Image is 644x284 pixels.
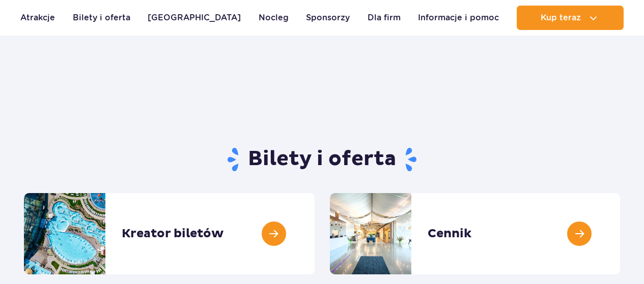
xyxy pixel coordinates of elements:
[418,6,499,30] a: Informacje i pomoc
[259,6,289,30] a: Nocleg
[24,146,620,173] h1: Bilety i oferta
[148,6,241,30] a: [GEOGRAPHIC_DATA]
[517,6,624,30] button: Kup teraz
[306,6,350,30] a: Sponsorzy
[20,6,55,30] a: Atrakcje
[73,6,130,30] a: Bilety i oferta
[541,13,581,22] span: Kup teraz
[368,6,401,30] a: Dla firm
